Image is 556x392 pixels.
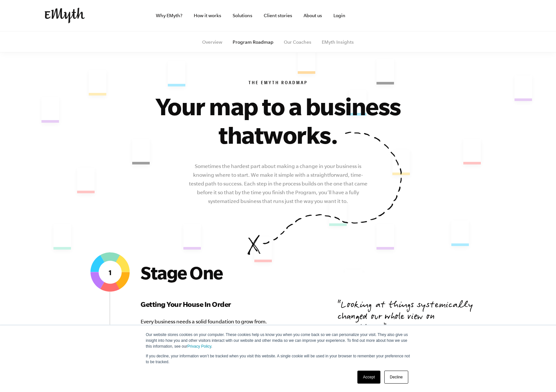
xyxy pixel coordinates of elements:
[263,121,338,148] span: works.
[284,39,311,45] a: Our Coaches
[141,299,270,309] h3: Getting Your House In Order
[202,39,222,45] a: Overview
[322,39,354,45] a: EMyth Insights
[146,353,410,365] p: If you decline, your information won’t be tracked when you visit this website. A single cookie wi...
[357,371,380,384] a: Accept
[141,262,270,283] h2: Stage One
[146,332,410,349] p: Our website stores cookies on your computer. These cookies help us know you when you come back so...
[384,371,408,384] a: Decline
[188,162,368,206] p: Sometimes the hardest part about making a change in your business is knowing where to start. We m...
[81,80,475,87] h6: The EMyth Roadmap
[45,8,85,23] img: EMyth
[233,39,273,45] a: Program Roadmap
[135,92,421,149] h1: Your map to a business that
[443,8,511,23] iframe: Embedded CTA
[338,300,475,335] p: Looking at things systemically changed our whole view on everything.
[372,8,440,23] iframe: Embedded CTA
[187,344,211,349] a: Privacy Policy
[141,317,270,343] p: Every business needs a solid foundation to grow from. Develop the systems your business needs to ...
